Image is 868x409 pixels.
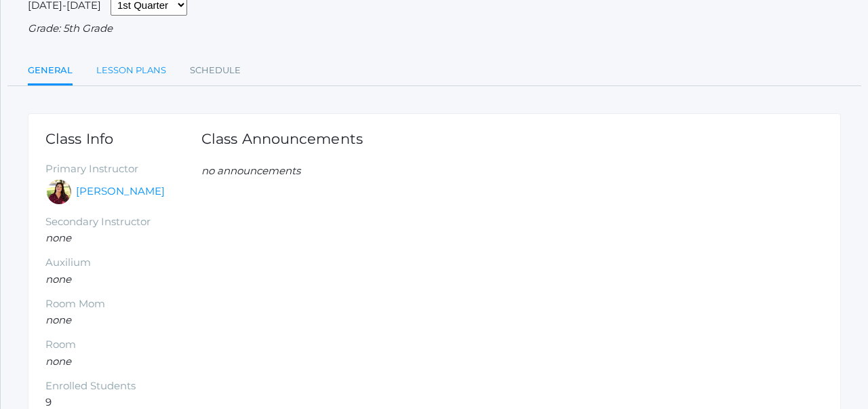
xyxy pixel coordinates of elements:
[45,131,201,147] h1: Class Info
[76,184,165,199] a: [PERSON_NAME]
[28,21,841,37] div: Grade: 5th Grade
[45,381,201,392] h5: Enrolled Students
[45,231,71,244] em: none
[45,273,71,286] em: none
[201,164,300,177] em: no announcements
[28,57,73,86] a: General
[45,355,71,368] em: none
[45,313,71,326] em: none
[201,131,363,147] h1: Class Announcements
[45,257,201,269] h5: Auxilium
[190,57,241,84] a: Schedule
[45,163,201,175] h5: Primary Instructor
[45,339,201,351] h5: Room
[45,298,201,310] h5: Room Mom
[45,216,201,228] h5: Secondary Instructor
[96,57,166,84] a: Lesson Plans
[45,178,73,206] div: Elizabeth Benzinger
